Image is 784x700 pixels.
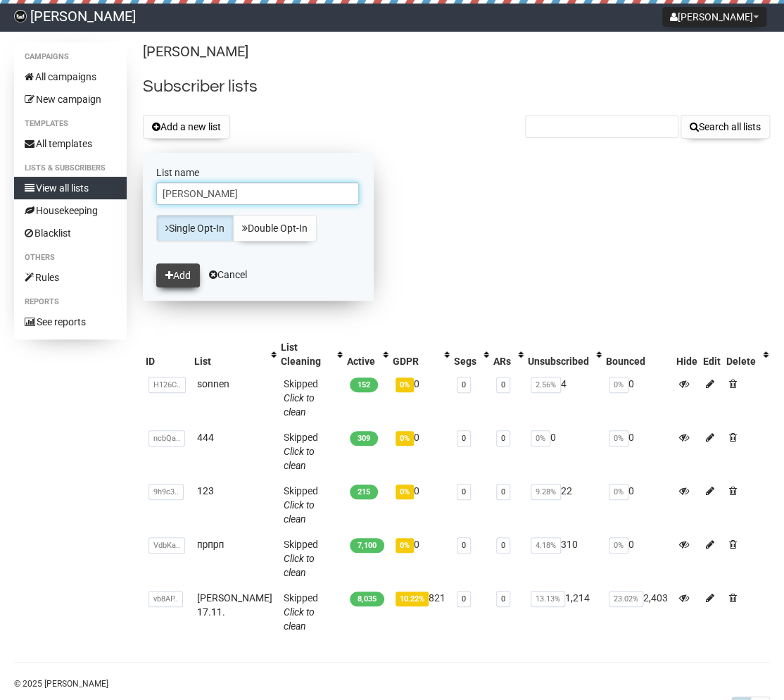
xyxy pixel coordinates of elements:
td: 1,214 [525,585,603,639]
span: ncbQa.. [148,430,185,446]
li: Others [14,249,127,266]
th: List: No sort applied, activate to apply an ascending sort [191,337,278,371]
span: 152 [350,377,378,392]
td: 4 [525,371,603,425]
td: 0 [603,371,674,425]
span: 10.22% [396,592,429,606]
th: Hide: No sort applied, sorting is disabled [674,337,700,371]
span: H126C.. [148,377,186,393]
span: Skipped [284,485,318,525]
th: GDPR: No sort applied, activate to apply an ascending sort [390,337,451,371]
a: 0 [462,541,466,550]
a: 0 [501,434,505,443]
th: Bounced: No sort applied, sorting is disabled [603,337,674,371]
button: Add [156,263,200,287]
a: View all lists [14,177,127,199]
li: Lists & subscribers [14,160,127,177]
span: 0% [531,430,550,446]
a: 0 [501,487,505,496]
td: 2,403 [603,585,674,639]
button: [PERSON_NAME] [662,7,766,27]
a: 0 [462,434,466,443]
span: 9.28% [531,484,561,500]
li: Campaigns [14,49,127,65]
label: List name [156,166,360,179]
div: Bounced [606,354,671,368]
span: VdbKa.. [148,537,185,554]
span: 13.13% [531,591,565,607]
div: Unsubscribed [528,354,589,368]
td: 0 [390,532,451,585]
a: Cancel [209,269,247,280]
a: 0 [501,594,505,604]
td: 0 [390,371,451,425]
p: © 2025 [PERSON_NAME] [14,676,770,692]
h2: Subscriber lists [143,74,770,99]
a: 0 [501,380,505,389]
li: Reports [14,294,127,311]
div: ARs [493,354,511,368]
span: 0% [396,377,414,392]
span: Skipped [284,539,318,578]
a: Double Opt-In [233,215,317,242]
button: Search all lists [681,115,770,139]
img: 1c57bf28b110ae6d742f5450afd87b61 [14,10,27,23]
a: Single Opt-In [156,215,234,242]
span: 0% [396,431,414,446]
th: Delete: No sort applied, activate to apply an ascending sort [723,337,770,371]
a: Click to clean [284,499,315,525]
th: Unsubscribed: No sort applied, activate to apply an ascending sort [525,337,603,371]
div: Active [347,354,376,368]
a: Click to clean [284,446,315,471]
div: Hide [676,354,697,368]
span: 9h9c3.. [148,484,184,500]
td: 310 [525,532,603,585]
a: Click to clean [284,553,315,578]
a: 123 [197,485,214,496]
span: 0% [609,430,628,446]
div: Delete [726,354,756,368]
span: 0% [609,484,628,500]
a: прпрп [197,539,224,550]
button: Add a new list [143,115,230,139]
div: List Cleaning [281,340,330,368]
div: Segs [454,354,476,368]
span: 0% [609,537,628,554]
td: 821 [390,585,451,639]
td: 22 [525,478,603,532]
span: 23.02% [609,591,643,607]
td: 0 [390,425,451,478]
span: Skipped [284,432,318,471]
span: 0% [609,377,628,393]
td: 0 [603,532,674,585]
span: 7,100 [350,538,384,553]
span: Skipped [284,592,318,632]
th: Segs: No sort applied, activate to apply an ascending sort [451,337,491,371]
span: 0% [396,538,414,553]
span: vb8AP.. [148,591,183,607]
span: 8,035 [350,592,384,606]
a: 0 [462,380,466,389]
p: [PERSON_NAME] [143,42,770,61]
th: ARs: No sort applied, activate to apply an ascending sort [491,337,525,371]
span: 4.18% [531,537,561,554]
span: Skipped [284,378,318,418]
a: Blacklist [14,222,127,244]
span: 2.56% [531,377,561,393]
td: 0 [525,425,603,478]
a: 0 [462,594,466,604]
li: Templates [14,115,127,132]
td: 0 [603,425,674,478]
span: 0% [396,485,414,499]
a: Rules [14,266,127,289]
a: New campaign [14,88,127,111]
input: The name of your new list [156,182,359,205]
a: All templates [14,132,127,155]
a: See reports [14,311,127,333]
a: Click to clean [284,392,315,418]
a: Housekeeping [14,199,127,222]
a: sonnen [197,378,229,389]
a: [PERSON_NAME] 17.11. [197,592,272,618]
div: List [194,354,264,368]
a: 444 [197,432,214,443]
